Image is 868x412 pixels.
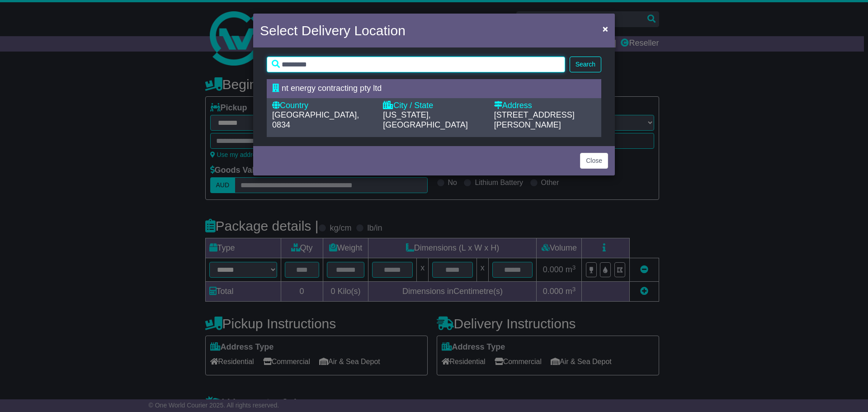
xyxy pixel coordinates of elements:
div: Country [272,101,374,111]
button: Close [580,153,608,169]
button: Close [598,19,613,38]
div: City / State [383,101,485,111]
span: [STREET_ADDRESS][PERSON_NAME] [494,110,575,129]
span: × [603,24,608,34]
span: nt energy contracting pty ltd [282,84,382,93]
h4: Select Delivery Location [260,20,406,41]
span: [GEOGRAPHIC_DATA], 0834 [272,110,359,129]
span: [US_STATE], [GEOGRAPHIC_DATA] [383,110,467,129]
button: Search [570,57,601,72]
div: Address [494,101,596,111]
